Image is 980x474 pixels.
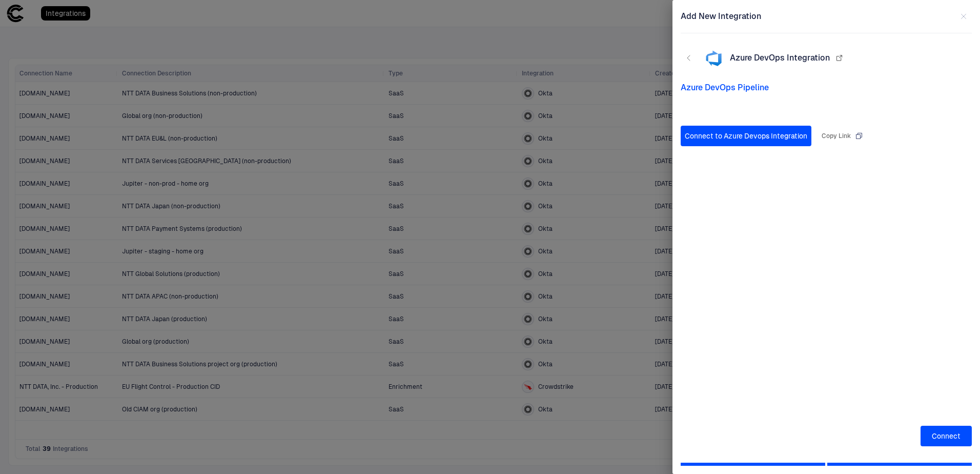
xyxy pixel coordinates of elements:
[705,50,722,66] div: Azure DevOps
[681,11,761,22] span: Add New Integration
[921,426,972,446] button: Connect
[822,132,863,140] div: Copy Link
[730,53,830,63] span: Azure DevOps Integration
[681,126,811,146] button: Connect to Azure Devops Integration
[681,83,972,93] span: Azure DevOps Pipeline
[820,128,865,144] button: Copy Link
